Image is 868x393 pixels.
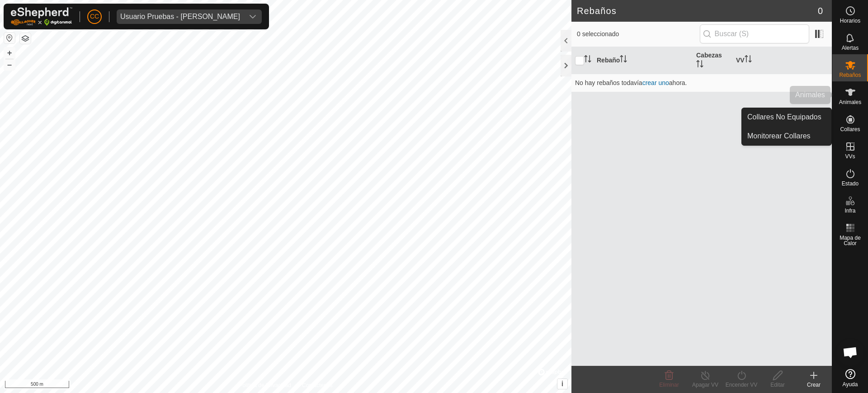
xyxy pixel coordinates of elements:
[742,108,831,126] a: Collares No Equipados
[723,381,759,389] div: Encender VV
[561,380,563,388] span: i
[620,57,627,64] p-sorticon: Activar para ordenar
[584,57,591,64] p-sorticon: Activar para ordenar
[4,47,15,58] button: +
[571,74,832,92] td: No hay rebaños todavía ahora.
[20,33,31,44] button: Capas del Mapa
[120,13,240,20] div: Usuario Pruebas - [PERSON_NAME]
[700,24,809,43] input: Buscar (S)
[759,381,796,389] div: Editar
[732,47,832,74] th: VV
[845,154,855,159] span: VVs
[842,181,859,186] span: Estado
[244,9,262,24] div: dropdown trigger
[239,381,291,389] a: Política de Privacidad
[835,235,866,246] span: Mapa de Calor
[117,9,244,24] span: Usuario Pruebas - Gregorio Alarcia
[4,33,15,43] button: Restablecer Mapa
[642,79,669,86] a: crear uno
[302,381,332,389] a: Contáctenos
[693,47,732,74] th: Cabezas
[832,365,868,391] a: Ayuda
[557,379,567,389] button: i
[11,7,72,26] img: Logo Gallagher
[747,112,821,123] span: Collares No Equipados
[837,339,864,366] div: Chat abierto
[796,381,832,389] div: Crear
[840,127,860,132] span: Collares
[842,45,859,51] span: Alertas
[843,382,858,387] span: Ayuda
[844,208,855,213] span: Infra
[818,4,823,18] span: 0
[90,12,99,21] span: CC
[593,47,693,74] th: Rebaño
[696,62,703,69] p-sorticon: Activar para ordenar
[577,29,700,39] span: 0 seleccionado
[4,59,15,70] button: –
[747,131,811,142] span: Monitorear Collares
[839,99,861,105] span: Animales
[745,57,752,64] p-sorticon: Activar para ordenar
[742,127,831,145] a: Monitorear Collares
[687,381,723,389] div: Apagar VV
[577,5,818,16] h2: Rebaños
[659,382,679,388] span: Eliminar
[839,72,861,78] span: Rebaños
[840,18,860,24] span: Horarios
